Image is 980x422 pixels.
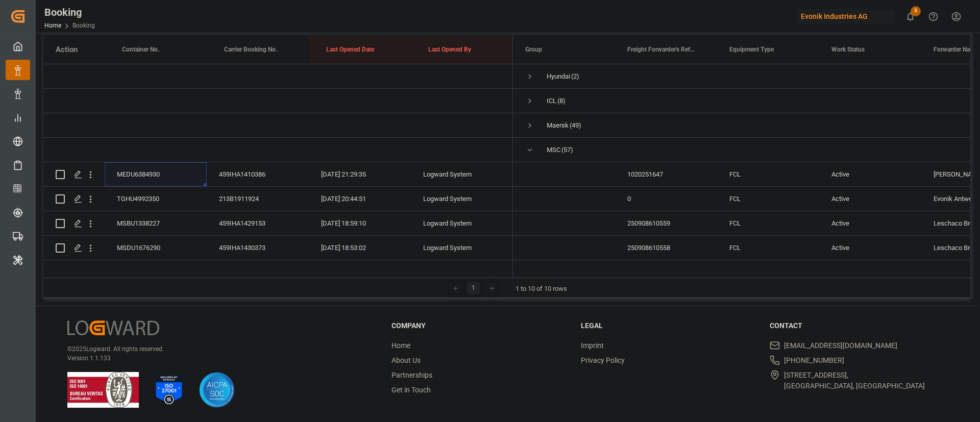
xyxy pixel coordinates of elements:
[391,386,431,394] a: Get in Touch
[784,340,897,351] span: [EMAIL_ADDRESS][DOMAIN_NAME]
[627,46,696,53] span: Freight Forwarder's Reference No.
[391,371,432,379] a: Partnerships
[561,138,573,162] span: (57)
[797,9,895,24] div: Evonik Industries AG
[615,187,717,211] div: 0
[391,356,421,364] a: About Us
[43,138,513,162] div: Press SPACE to select this row.
[67,372,139,408] img: ISO 9001 & ISO 14001 Certification
[411,260,513,284] div: Logward System
[819,260,921,284] div: Active
[467,282,480,294] div: 1
[717,162,819,186] div: FCL
[43,211,513,236] div: Press SPACE to select this row.
[525,46,542,53] span: Group
[615,260,717,284] div: 1020251757
[309,211,411,235] div: [DATE] 18:59:10
[43,187,513,211] div: Press SPACE to select this row.
[224,46,277,53] span: Carrier Booking No.
[717,187,819,211] div: FCL
[615,162,717,186] div: 1020251647
[309,162,411,186] div: [DATE] 21:29:35
[717,236,819,260] div: FCL
[717,211,819,235] div: FCL
[557,89,566,113] span: (8)
[784,355,844,366] span: [PHONE_NUMBER]
[819,211,921,235] div: Active
[105,211,207,235] div: MSBU1338227
[105,162,207,186] div: MEDU6384930
[428,46,471,53] span: Last Opened By
[570,114,581,137] span: (49)
[207,187,309,211] div: 213B1911924
[105,187,207,211] div: TGHU4992350
[56,45,78,54] div: Action
[547,138,560,162] div: MSC
[207,162,309,186] div: 459IHA1410386
[67,344,366,354] p: © 2025 Logward. All rights reserved.
[784,370,925,391] span: [STREET_ADDRESS], [GEOGRAPHIC_DATA], [GEOGRAPHIC_DATA]
[819,187,921,211] div: Active
[411,236,513,260] div: Logward System
[105,236,207,260] div: MSDU1676290
[44,5,95,20] div: Booking
[411,187,513,211] div: Logward System
[717,260,819,284] div: FCL
[581,356,625,364] a: Privacy Policy
[922,5,945,28] button: Help Center
[309,236,411,260] div: [DATE] 18:53:02
[911,6,921,16] span: 5
[819,236,921,260] div: Active
[411,162,513,186] div: Logward System
[581,341,604,350] a: Imprint
[43,162,513,187] div: Press SPACE to select this row.
[391,341,410,350] a: Home
[571,65,579,88] span: (2)
[411,211,513,235] div: Logward System
[797,7,899,26] button: Evonik Industries AG
[122,46,159,53] span: Container No.
[309,260,411,284] div: [DATE] 18:18:23
[391,320,568,331] h3: Company
[309,187,411,211] div: [DATE] 20:44:51
[934,46,978,53] span: Forwarder Name
[43,113,513,138] div: Press SPACE to select this row.
[67,354,366,363] p: Version 1.1.133
[199,372,235,408] img: AICPA SOC
[899,5,922,28] button: show 5 new notifications
[207,236,309,260] div: 459IHA1430373
[44,22,61,29] a: Home
[770,320,946,331] h3: Contact
[547,89,556,113] div: ICL
[547,114,569,137] div: Maersk
[43,89,513,113] div: Press SPACE to select this row.
[581,320,757,331] h3: Legal
[819,162,921,186] div: Active
[729,46,774,53] span: Equipment Type
[43,64,513,89] div: Press SPACE to select this row.
[516,284,567,294] div: 1 to 10 of 10 rows
[207,260,309,284] div: 459IHA1418144
[615,236,717,260] div: 250908610558
[831,46,865,53] span: Work Status
[326,46,374,53] span: Last Opened Date
[67,320,159,335] img: Logward Logo
[207,211,309,235] div: 459IHA1429153
[43,260,513,285] div: Press SPACE to select this row.
[615,211,717,235] div: 250908610559
[151,372,187,408] img: ISO 27001 Certification
[547,65,570,88] div: Hyundai
[105,260,207,284] div: MSDU2529040
[43,236,513,260] div: Press SPACE to select this row.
